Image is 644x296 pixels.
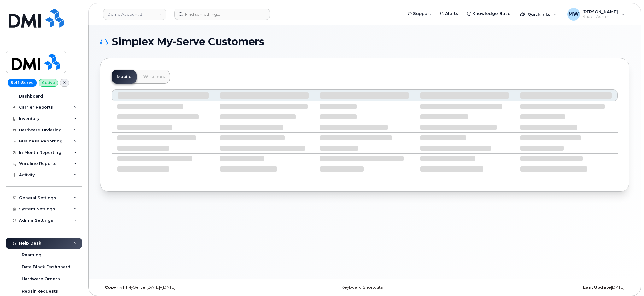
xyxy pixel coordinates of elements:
[341,285,383,290] a: Keyboard Shortcuts
[112,70,137,84] a: Mobile
[138,70,170,84] a: Wirelines
[453,285,629,290] div: [DATE]
[583,285,611,290] strong: Last Update
[112,37,264,46] span: Simplex My-Serve Customers
[105,285,127,290] strong: Copyright
[100,285,276,290] div: MyServe [DATE]–[DATE]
